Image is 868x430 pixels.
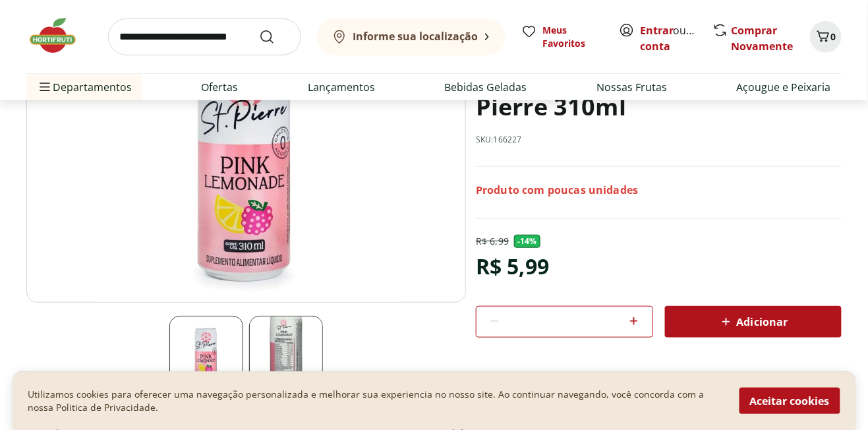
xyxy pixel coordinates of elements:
a: Bebidas Geladas [445,79,527,95]
button: Adicionar [665,306,842,338]
b: Informe sua localização [353,29,478,44]
span: - 14 % [514,235,540,248]
img: Tabela Nutricional Bebida Gaseificada Pink Lemonade Zero Açúcar St Pierre 310ml [249,316,323,390]
span: ou [640,22,699,54]
img: Bebida Gaseificada Pink Lemonade Zero Açúcar St Pierre 310ml [169,316,243,390]
div: R$ 5,99 [476,248,549,285]
span: Departamentos [37,71,132,103]
a: Ofertas [202,79,239,95]
a: Nossas Frutas [596,79,667,95]
button: Menu [37,71,53,103]
p: R$ 6,99 [476,235,509,248]
p: Utilizamos cookies para oferecer uma navegação personalizada e melhorar sua experiencia no nosso ... [28,388,724,414]
p: Produto com poucas unidades [476,183,638,197]
img: Hortifruti [26,16,92,55]
a: Criar conta [640,23,712,53]
button: Aceitar cookies [739,388,840,414]
a: Lançamentos [308,79,375,95]
button: Submit Search [259,29,291,45]
button: Carrinho [810,21,842,53]
button: Informe sua localização [317,18,506,55]
span: 0 [831,30,836,43]
span: Meus Favoritos [542,24,603,50]
input: search [108,18,301,55]
a: Comprar Novamente [732,23,794,53]
span: Adicionar [718,314,788,330]
a: Açougue e Peixaria [737,79,831,95]
a: Meus Favoritos [521,24,603,50]
a: Entrar [640,23,674,38]
p: SKU: 166227 [476,135,522,145]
